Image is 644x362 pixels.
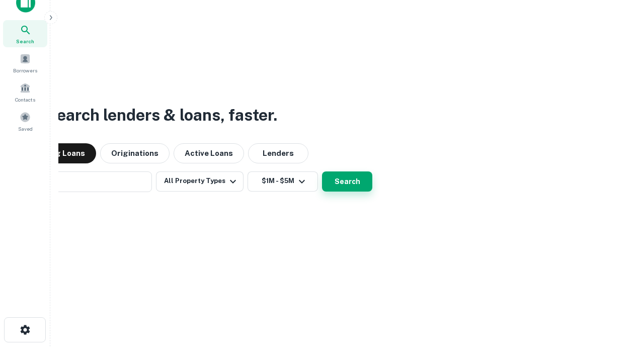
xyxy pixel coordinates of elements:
[3,108,47,135] a: Saved
[18,125,33,133] span: Saved
[248,171,318,192] button: $1M - $5M
[156,171,244,192] button: All Property Types
[322,171,372,192] button: Search
[13,66,37,74] span: Borrowers
[248,143,308,163] button: Lenders
[46,103,277,127] h3: Search lenders & loans, faster.
[3,20,47,47] a: Search
[15,96,35,104] span: Contacts
[3,49,47,76] a: Borrowers
[16,37,34,45] span: Search
[174,143,244,163] button: Active Loans
[3,78,47,106] a: Contacts
[100,143,170,163] button: Originations
[594,282,644,330] iframe: Chat Widget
